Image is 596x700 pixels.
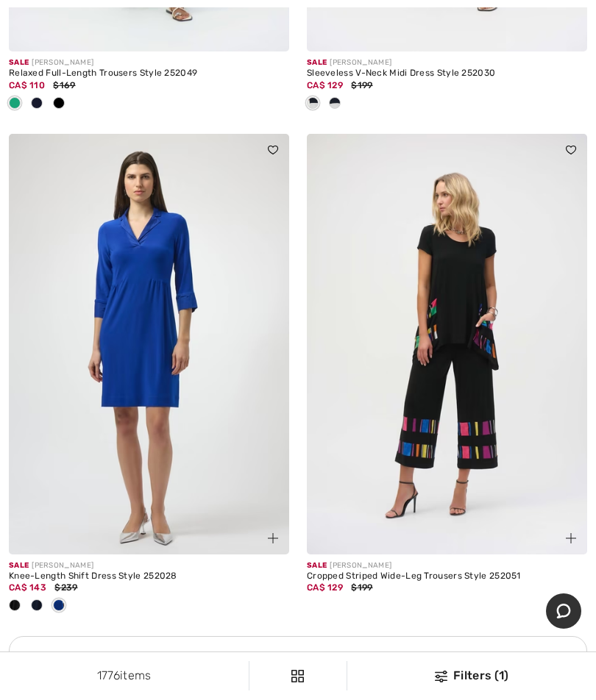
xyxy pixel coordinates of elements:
[268,146,278,154] img: heart_black_full.svg
[268,533,278,543] img: plus_v2.svg
[435,671,447,682] img: Filters
[566,146,576,154] img: heart_black_full.svg
[53,80,75,90] span: $169
[4,92,26,116] div: Garden green
[566,533,576,543] img: plus_v2.svg
[9,80,45,90] span: CA$ 110
[48,594,70,618] div: Royal Sapphire 163
[351,80,372,90] span: $199
[291,670,304,682] img: Filters
[307,571,587,582] div: Cropped Striped Wide-Leg Trousers Style 252051
[26,594,48,618] div: Midnight Blue
[9,582,46,593] span: CA$ 143
[9,58,29,67] span: Sale
[48,92,70,116] div: Black
[307,57,587,68] div: [PERSON_NAME]
[351,582,372,593] span: $199
[356,667,587,685] div: Filters (1)
[9,561,29,570] span: Sale
[324,92,346,116] div: Midnight Blue/Vanilla
[307,582,343,593] span: CA$ 129
[9,68,289,79] div: Relaxed Full-Length Trousers Style 252049
[9,571,289,582] div: Knee-Length Shift Dress Style 252028
[4,594,26,618] div: Black
[307,80,343,90] span: CA$ 129
[26,92,48,116] div: Midnight Blue
[307,58,327,67] span: Sale
[307,68,587,79] div: Sleeveless V-Neck Midi Dress Style 252030
[546,593,581,630] iframe: Opens a widget where you can chat to one of our agents
[9,134,289,554] img: Knee-Length Shift Dress Style 252028. Black
[9,560,289,571] div: [PERSON_NAME]
[307,560,587,571] div: [PERSON_NAME]
[302,92,324,116] div: Black/Vanilla
[54,582,77,593] span: $239
[307,134,587,554] img: Cropped Striped Wide-Leg Trousers Style 252051. Black/Multi
[9,57,289,68] div: [PERSON_NAME]
[307,561,327,570] span: Sale
[97,668,120,682] span: 1776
